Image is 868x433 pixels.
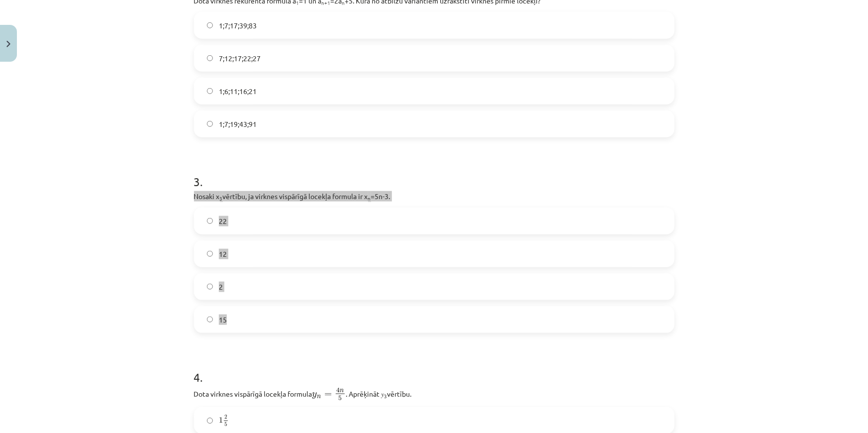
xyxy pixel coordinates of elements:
[207,317,213,323] input: 15
[207,218,213,224] input: 22
[207,22,213,29] input: 1;7;17;39;83
[207,121,213,127] input: 1;7;19;43;91
[340,390,344,393] span: n
[219,249,227,259] span: 12
[194,157,675,188] h1: 3 .
[219,119,257,129] span: 1;7;19;43;91
[224,415,227,420] span: 2
[207,284,213,290] input: 2
[219,86,257,97] span: 1;6;11;16;21
[219,282,223,292] span: 2
[194,353,675,384] h1: 4 .
[194,191,675,202] p: Nosaki x vērtību, ja virknes vispārīgā locekļa formula ir x =5n-3.
[6,41,10,47] img: icon-close-lesson-0947bae3869378f0d4975bcd49f059093ad1ed9edebbc8119c70593378902aed.svg
[207,55,213,62] input: 7;12;17;22;27
[336,388,340,393] span: 4
[317,395,321,399] span: n
[368,195,371,202] sub: n
[207,251,213,257] input: 12
[219,216,227,226] span: 22
[219,53,261,64] span: 7;12;17;22;27
[338,396,342,401] span: 5
[207,88,213,95] input: 1;6;11;16;21
[219,20,257,31] span: 1;7;17;39;83
[219,315,227,325] span: 15
[324,393,332,397] span: =
[384,392,387,400] sub: 3
[312,392,317,399] span: y
[194,387,675,401] p: Dota virknes vispārīgā locekļa formula . Aprēķināt 𝑦 vērtību.
[219,417,223,423] span: 1
[220,195,223,202] sub: 3
[224,422,227,427] span: 5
